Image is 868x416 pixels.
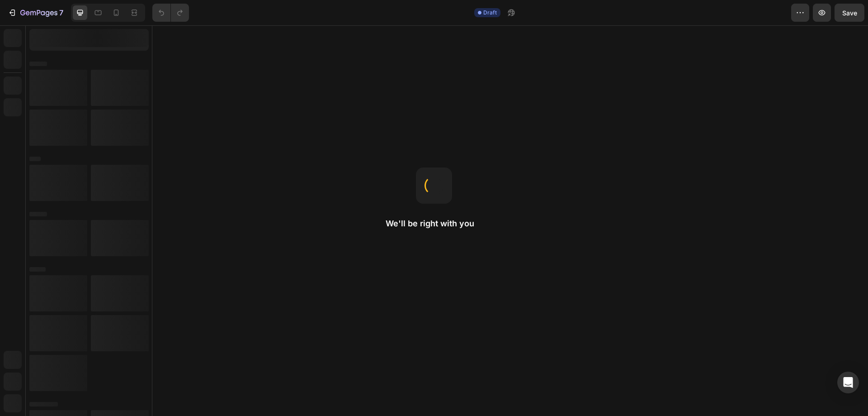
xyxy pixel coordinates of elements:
[59,7,63,18] p: 7
[837,372,859,393] div: Open Intercom Messenger
[835,4,864,22] button: Save
[386,218,482,229] h2: We'll be right with you
[842,9,857,17] span: Save
[483,9,497,17] span: Draft
[4,4,67,22] button: 7
[152,4,189,22] div: Undo/Redo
